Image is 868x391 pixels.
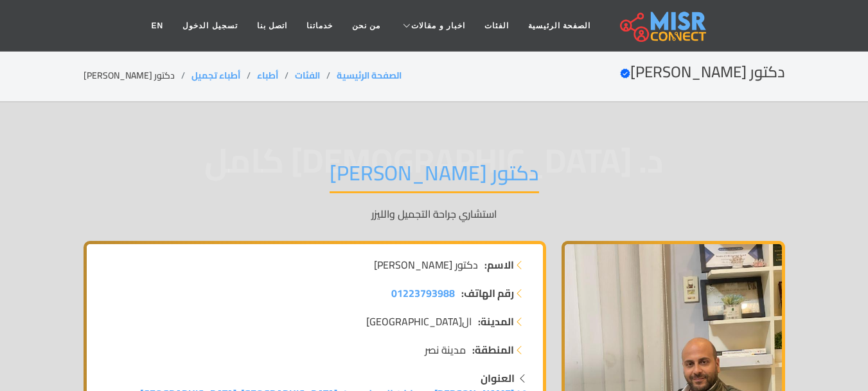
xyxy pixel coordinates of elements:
a: EN [142,14,173,38]
span: 01223793988 [391,283,455,303]
h2: دكتور [PERSON_NAME] [620,63,785,82]
span: مدينة نصر [425,342,466,358]
a: الصفحة الرئيسية [518,14,600,38]
img: main.misr_connect [620,10,706,42]
p: استشاري جراحة التجميل والليزر [84,206,785,222]
a: اخبار و مقالات [390,14,475,38]
a: أطباء [257,67,278,84]
h1: دكتور [PERSON_NAME] [330,160,539,193]
a: من نحن [342,14,390,38]
a: خدماتنا [297,14,342,38]
span: ال[GEOGRAPHIC_DATA] [366,314,472,329]
strong: العنوان [481,368,515,388]
span: دكتور [PERSON_NAME] [374,257,478,272]
a: اتصل بنا [247,14,297,38]
strong: المنطقة: [472,342,514,358]
strong: الاسم: [484,257,514,272]
li: دكتور [PERSON_NAME] [84,69,191,82]
a: الصفحة الرئيسية [337,67,402,84]
a: الفئات [475,14,518,38]
strong: المدينة: [478,314,514,329]
span: اخبار و مقالات [411,20,465,32]
a: الفئات [295,67,320,84]
a: أطباء تجميل [191,67,240,84]
a: تسجيل الدخول [173,14,247,38]
svg: Verified account [620,68,630,79]
a: 01223793988 [391,285,455,301]
strong: رقم الهاتف: [461,285,514,301]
